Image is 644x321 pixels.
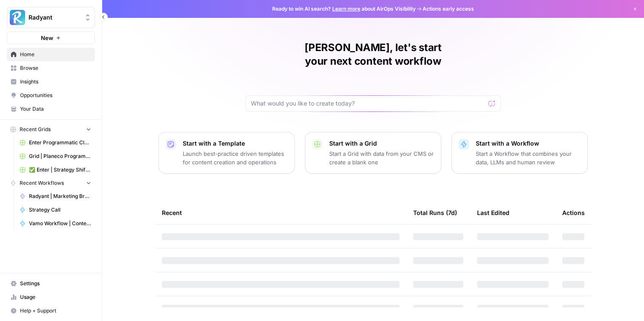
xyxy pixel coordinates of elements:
span: Strategy Call [29,206,91,214]
span: Home [20,51,91,58]
a: Vamo Workflow | Content Update Sie zu du [16,217,95,230]
span: Grid | Planeco Programmatic Cluster [29,152,91,160]
a: Grid | Planeco Programmatic Cluster [16,149,95,163]
p: Start with a Template [183,139,287,148]
span: Actions early access [423,5,474,13]
span: Recent Workflows [20,179,64,187]
span: Insights [20,78,91,86]
div: Last Edited [477,201,509,224]
button: Start with a WorkflowStart a Workflow that combines your data, LLMs and human review [451,132,588,174]
a: Enter Programmatic Cluster Wärmepumpe Förderung + Local [16,136,95,149]
a: Learn more [332,6,360,12]
button: Start with a GridStart a Grid with data from your CMS or create a blank one [305,132,441,174]
span: Radyant | Marketing Breakdowns | Newsletter [29,192,91,200]
span: Your Data [20,105,91,113]
a: Radyant | Marketing Breakdowns | Newsletter [16,189,95,203]
p: Start with a Workflow [476,139,581,148]
a: Home [7,48,95,61]
span: New [41,34,53,42]
span: Vamo Workflow | Content Update Sie zu du [29,220,91,227]
span: Browse [20,64,91,72]
p: Start a Workflow that combines your data, LLMs and human review [476,149,581,166]
span: Settings [20,280,91,287]
a: Usage [7,290,95,304]
a: Browse [7,61,95,75]
button: Start with a TemplateLaunch best-practice driven templates for content creation and operations [158,132,295,174]
div: Recent [162,201,400,224]
p: Start a Grid with data from your CMS or create a blank one [329,149,434,166]
a: Strategy Call [16,203,95,217]
p: Start with a Grid [329,139,434,148]
span: Help + Support [20,307,91,315]
a: ✅ Enter | Strategy Shift 2025 | Blog Posts Update [16,163,95,177]
input: What would you like to create today? [251,99,485,108]
span: Radyant [29,13,80,22]
img: Radyant Logo [10,10,25,25]
a: Your Data [7,102,95,116]
button: Recent Grids [7,123,95,136]
span: Ready to win AI search? about AirOps Visibility [272,5,416,13]
button: Workspace: Radyant [7,7,95,28]
h1: [PERSON_NAME], let's start your next content workflow [245,41,501,68]
span: Usage [20,293,91,301]
span: Opportunities [20,92,91,99]
div: Actions [562,201,585,224]
div: Total Runs (7d) [413,201,457,224]
button: Recent Workflows [7,177,95,189]
p: Launch best-practice driven templates for content creation and operations [183,149,287,166]
button: New [7,32,95,44]
span: ✅ Enter | Strategy Shift 2025 | Blog Posts Update [29,166,91,174]
a: Opportunities [7,89,95,102]
a: Insights [7,75,95,89]
span: Enter Programmatic Cluster Wärmepumpe Förderung + Local [29,139,91,146]
button: Help + Support [7,304,95,318]
a: Settings [7,277,95,290]
span: Recent Grids [20,126,51,133]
